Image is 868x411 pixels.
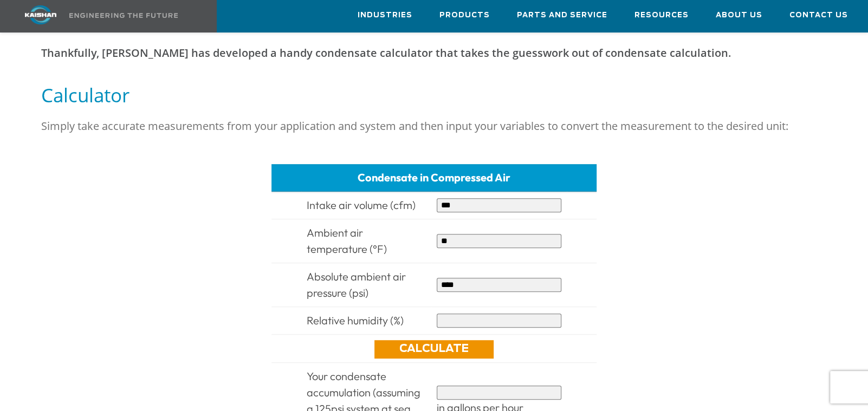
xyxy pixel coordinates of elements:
a: Parts and Service [517,1,607,30]
a: Calculate [374,340,494,358]
a: Contact Us [789,1,848,30]
span: Intake air volume (cfm) [307,198,416,212]
a: Resources [634,1,689,30]
img: Engineering the future [69,13,178,18]
h5: Calculator [41,83,827,107]
span: Contact Us [789,9,848,22]
a: Industries [358,1,412,30]
span: Condensate in Compressed Air [358,171,510,184]
span: Resources [634,9,689,22]
span: Parts and Service [517,9,607,22]
span: Relative humidity (%) [307,314,404,327]
p: Simply take accurate measurements from your application and system and then input your variables ... [41,115,827,137]
span: Absolute ambient air pressure (psi) [307,270,406,299]
a: About Us [716,1,762,30]
span: About Us [716,9,762,22]
span: Industries [358,9,412,22]
span: Ambient air temperature (°F) [307,226,387,256]
a: Products [439,1,490,30]
p: Thankfully, [PERSON_NAME] has developed a handy condensate calculator that takes the guesswork ou... [41,42,827,64]
span: Products [439,9,490,22]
